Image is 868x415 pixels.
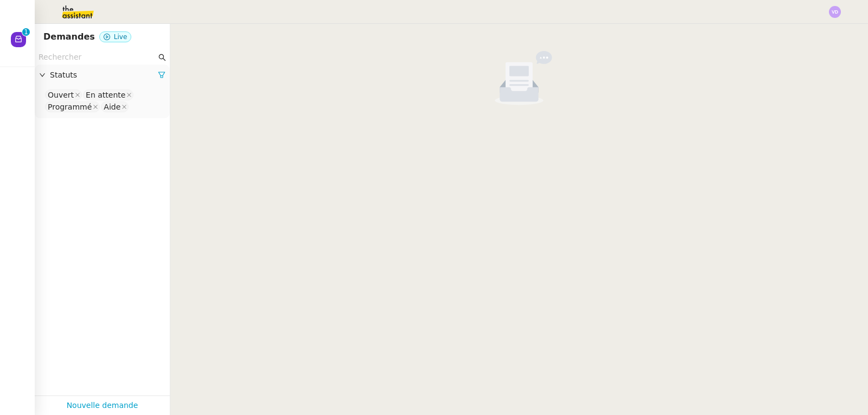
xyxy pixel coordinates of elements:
img: svg [829,6,841,18]
a: Nouvelle demande [67,399,138,412]
nz-select-item: Aide [101,101,129,112]
p: 1 [24,28,28,38]
nz-select-item: En attente [83,90,133,100]
div: Aide [104,102,120,112]
div: Ouvert [48,90,74,100]
nz-select-item: Ouvert [45,90,82,100]
span: Live [114,33,127,41]
div: Statuts [35,65,170,86]
nz-select-item: Programmé [45,101,100,112]
input: Rechercher [39,51,156,63]
div: En attente [86,90,125,100]
div: Programmé [48,102,92,112]
nz-badge-sup: 1 [22,28,30,36]
span: Statuts [50,69,158,81]
nz-page-header-title: Demandes [43,29,95,44]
